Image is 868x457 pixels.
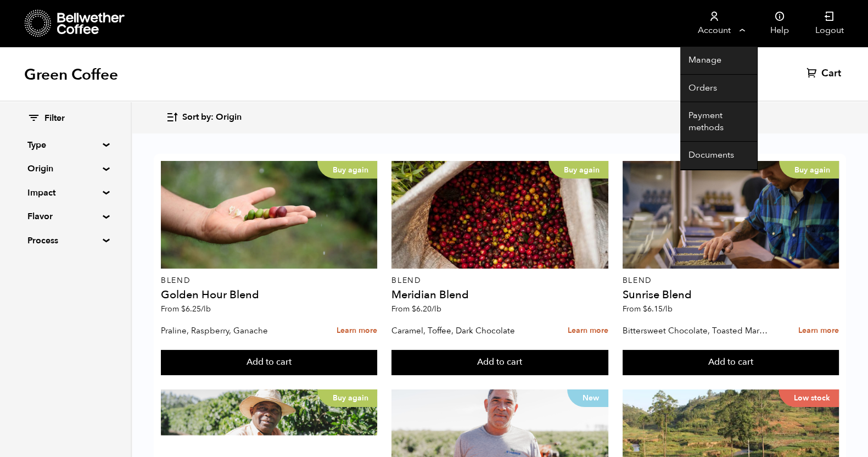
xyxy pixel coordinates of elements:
p: Buy again [779,161,839,179]
a: Orders [680,75,757,103]
p: Blend [623,277,839,285]
span: From [623,304,673,314]
a: Learn more [337,319,377,343]
button: Add to cart [623,350,839,375]
bdi: 6.20 [412,304,441,314]
h1: Green Coffee [24,65,118,85]
a: Learn more [798,319,839,343]
span: $ [181,304,186,314]
p: Buy again [548,161,608,179]
p: Low stock [779,389,839,407]
h4: Golden Hour Blend [161,289,377,300]
a: Buy again [623,161,839,269]
bdi: 6.25 [181,304,211,314]
button: Add to cart [391,350,608,375]
span: $ [412,304,416,314]
h4: Sunrise Blend [623,289,839,300]
a: Cart [807,67,844,80]
p: Buy again [317,389,377,407]
button: Sort by: Origin [166,104,242,130]
a: Payment methods [680,102,757,142]
summary: Impact [27,186,103,199]
button: Add to cart [161,350,377,375]
bdi: 6.15 [643,304,673,314]
a: Learn more [568,319,608,343]
span: Filter [44,113,65,125]
p: Buy again [317,161,377,179]
p: Bittersweet Chocolate, Toasted Marshmallow, Candied Orange, Praline [623,322,770,339]
span: Cart [821,67,841,80]
span: /lb [432,304,441,314]
span: Sort by: Origin [182,112,242,124]
p: New [567,389,608,407]
span: From [161,304,211,314]
summary: Flavor [27,210,103,223]
summary: Type [27,138,103,152]
summary: Process [27,234,103,247]
a: Manage [680,47,757,75]
a: Buy again [161,161,377,269]
span: /lb [201,304,211,314]
h4: Meridian Blend [391,289,608,300]
p: Praline, Raspberry, Ganache [161,322,308,339]
p: Caramel, Toffee, Dark Chocolate [391,322,539,339]
span: $ [643,304,647,314]
a: Documents [680,142,757,170]
span: /lb [663,304,673,314]
p: Blend [391,277,608,285]
p: Blend [161,277,377,285]
summary: Origin [27,162,103,175]
span: From [391,304,441,314]
a: Buy again [391,161,608,269]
